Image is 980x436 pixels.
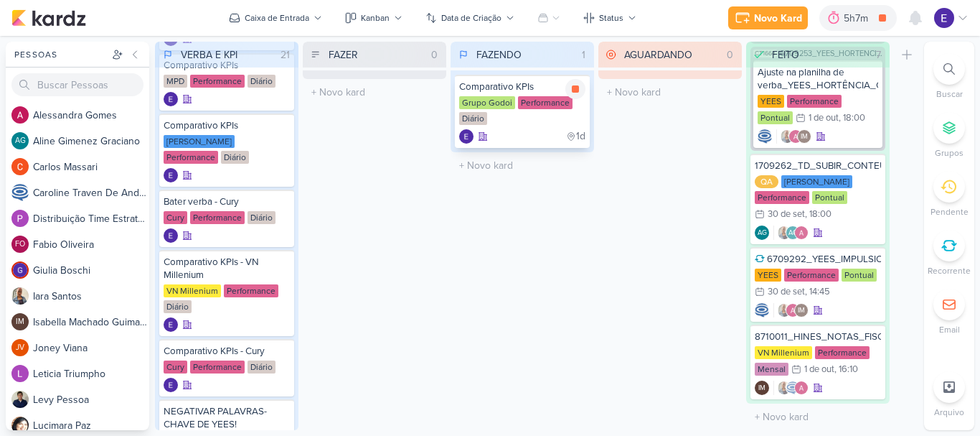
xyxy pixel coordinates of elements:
img: Iara Santos [780,129,794,144]
div: Colaboradores: Iara Santos, Aline Gimenez Graciano, Alessandra Gomes [773,226,809,240]
div: Aline Gimenez Graciano [11,132,29,149]
div: Novo Kard [754,11,802,26]
div: L u c i m a r a P a z [33,418,149,433]
p: FO [15,241,25,249]
img: Eduardo Quaresma [164,317,178,332]
img: Distribuição Time Estratégico [11,210,29,227]
div: Performance [787,95,842,108]
div: , 18:00 [805,210,831,219]
div: 1 de out [809,113,839,123]
div: Colaboradores: Iara Santos, Alessandra Gomes, Isabella Machado Guimarães [776,129,811,144]
div: Comparativo KPIs [164,119,290,132]
div: Aline Gimenez Graciano [755,226,769,240]
div: Performance [224,284,278,297]
img: kardz.app [11,9,86,27]
div: Diário [221,151,249,164]
div: Comparativo KPIs - Cury [164,345,290,358]
img: Iara Santos [777,381,791,395]
p: Grupos [935,147,963,159]
img: Iara Santos [777,226,791,240]
div: Cury [164,361,187,374]
div: Colaboradores: Iara Santos, Caroline Traven De Andrade, Alessandra Gomes [773,381,809,395]
div: Criador(a): Eduardo Quaresma [459,129,473,144]
div: Bater verba - Cury [164,195,290,208]
p: Buscar [936,88,963,101]
img: Levy Pessoa [11,391,29,408]
div: 0 [425,47,443,62]
img: Leticia Triumpho [11,365,29,382]
div: Diário [459,112,487,125]
div: MPD [164,75,187,88]
p: AG [15,137,26,145]
p: Recorrente [928,264,971,277]
div: Criador(a): Eduardo Quaresma [164,168,178,182]
input: + Novo kard [306,82,443,103]
div: Performance [815,346,870,359]
img: Eduardo Quaresma [164,168,178,182]
div: 1 [576,47,591,62]
div: 1 de out [804,365,834,374]
img: Caroline Traven De Andrade [758,129,772,144]
button: Novo Kard [728,6,808,29]
div: Criador(a): Aline Gimenez Graciano [755,226,769,240]
div: Performance [518,96,573,109]
p: AG [758,230,767,237]
div: C a r o l i n e T r a v e n D e A n d r a d e [33,185,149,200]
div: Comparativo KPIs [459,80,585,93]
div: Joney Viana [11,339,29,356]
img: Caroline Traven De Andrade [786,381,800,395]
img: Giulia Boschi [11,261,29,279]
div: QA [755,175,778,188]
p: JV [16,344,24,352]
input: + Novo kard [749,407,887,427]
div: Comparativo KPIs - VN Millenium [164,256,290,282]
div: Pontual [842,269,877,282]
div: D i s t r i b u i ç ã o T i m e E s t r a t é g i c o [33,211,149,226]
div: C a r l o s M a s s a r i [33,159,149,175]
div: Criador(a): Isabella Machado Guimarães [755,381,769,395]
div: [PERSON_NAME] [164,135,235,148]
div: 5h7m [844,11,872,26]
div: Performance [190,211,245,224]
div: Diário [248,211,275,224]
p: IM [16,318,24,326]
img: Alessandra Gomes [11,106,29,124]
div: YEES [758,95,784,108]
input: + Novo kard [601,82,739,103]
div: Criador(a): Eduardo Quaresma [164,92,178,106]
div: J o n e y V i a n a [33,340,149,356]
div: F a b i o O l i v e i r a [33,237,149,252]
div: último check-in há 1 dia [566,129,585,144]
p: Arquivo [934,406,964,419]
div: Performance [190,75,245,88]
input: + Novo kard [453,155,591,176]
div: YEES [755,269,781,282]
div: , 14:45 [805,287,830,297]
li: Ctrl + F [924,53,974,101]
div: 0 [721,47,739,62]
div: Performance [755,191,809,204]
div: Colaboradores: Iara Santos, Alessandra Gomes, Isabella Machado Guimarães [773,303,809,317]
div: , 18:00 [839,113,865,123]
img: Eduardo Quaresma [934,8,954,28]
div: G i u l i a B o s c h i [33,263,149,278]
div: Performance [164,151,218,164]
div: Isabella Machado Guimarães [794,303,809,317]
img: Carlos Massari [11,158,29,175]
div: Fabio Oliveira [11,236,29,253]
div: Isabella Machado Guimarães [11,313,29,330]
img: Alessandra Gomes [794,381,809,395]
div: L e t i c i a T r i u m p h o [33,366,149,381]
span: 1d [576,131,585,142]
img: Iara Santos [11,287,29,305]
img: Alessandra Gomes [788,129,803,144]
div: 7 [870,47,887,62]
input: Buscar Pessoas [11,73,143,96]
div: 21 [275,47,296,62]
div: Isabella Machado Guimarães [755,381,769,395]
div: Diário [164,300,192,313]
div: Aline Gimenez Graciano [786,226,800,240]
div: VN Millenium [755,346,812,359]
div: 8710011_HINES_NOTAS_FISCAIS_GOOGLE_META_OUTUBRO [755,330,881,343]
div: Cury [164,211,187,224]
